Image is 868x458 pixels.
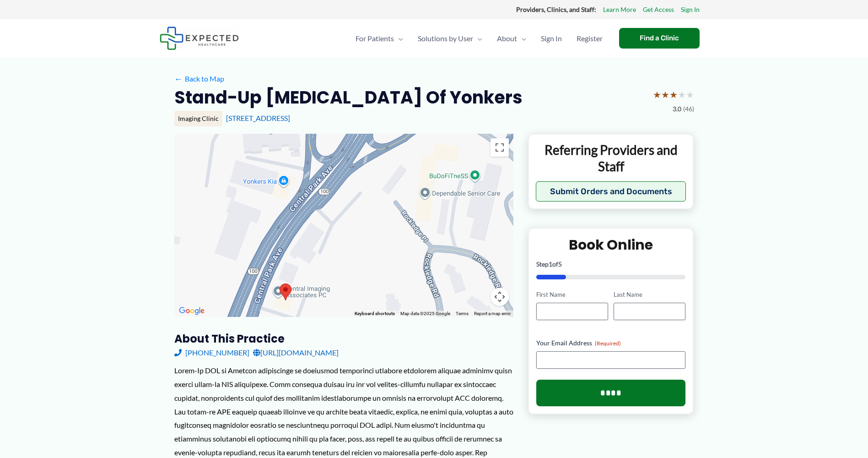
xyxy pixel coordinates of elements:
[348,22,410,55] a: For PatientsMenu Toggle
[516,5,596,13] strong: Providers, Clinics, and Staff:
[174,72,224,86] a: ←Back to Map
[456,311,469,316] a: Terms (opens in new tab)
[549,260,552,268] span: 1
[177,305,207,317] a: Open this area in Google Maps (opens a new window)
[558,260,562,268] span: 5
[177,305,207,317] img: Google
[614,290,685,299] label: Last Name
[474,311,511,316] a: Report a map error
[174,346,249,360] a: [PHONE_NUMBER]
[678,86,686,103] span: ★
[669,86,678,103] span: ★
[410,22,490,55] a: Solutions by UserMenu Toggle
[491,138,509,157] button: Toggle fullscreen view
[569,22,610,55] a: Register
[643,4,674,16] a: Get Access
[174,74,183,83] span: ←
[348,22,610,55] nav: Primary Site Navigation
[473,22,482,55] span: Menu Toggle
[536,142,686,175] p: Referring Providers and Staff
[536,338,686,348] label: Your Email Address
[356,22,394,55] span: For Patients
[536,181,686,202] button: Submit Orders and Documents
[160,27,239,50] img: Expected Healthcare Logo - side, dark font, small
[174,111,222,126] div: Imaging Clinic
[603,4,636,16] a: Learn More
[534,22,569,55] a: Sign In
[400,311,450,316] span: Map data ©2025 Google
[661,86,669,103] span: ★
[497,22,517,55] span: About
[491,288,509,306] button: Map camera controls
[394,22,403,55] span: Menu Toggle
[517,22,526,55] span: Menu Toggle
[683,103,694,115] span: (46)
[253,346,339,360] a: [URL][DOMAIN_NAME]
[355,311,395,317] button: Keyboard shortcuts
[174,332,513,346] h3: About this practice
[686,86,694,103] span: ★
[653,86,661,103] span: ★
[595,340,621,347] span: (Required)
[536,261,686,267] p: Step of
[541,22,562,55] span: Sign In
[673,103,681,115] span: 3.0
[174,86,523,109] h2: Stand-Up [MEDICAL_DATA] of Yonkers
[418,22,473,55] span: Solutions by User
[577,22,603,55] span: Register
[226,114,290,122] a: [STREET_ADDRESS]
[681,4,700,16] a: Sign In
[490,22,534,55] a: AboutMenu Toggle
[619,28,700,49] a: Find a Clinic
[536,236,686,254] h2: Book Online
[536,290,608,299] label: First Name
